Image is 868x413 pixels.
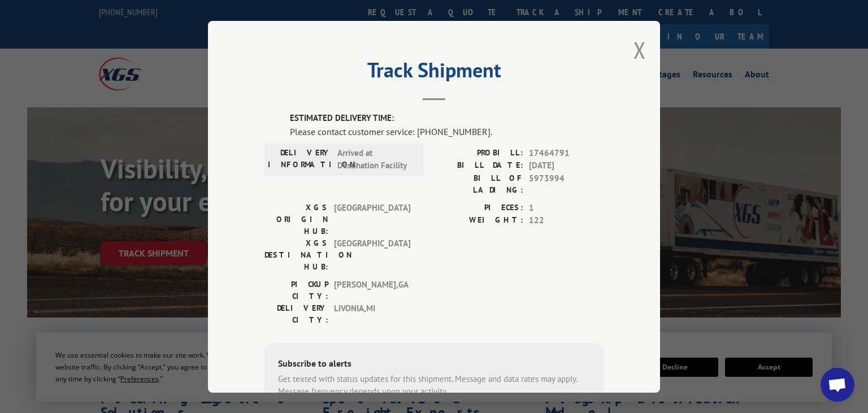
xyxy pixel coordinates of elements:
div: Open chat [821,368,854,402]
label: PIECES: [434,201,523,214]
label: PROBILL: [434,146,523,159]
label: ESTIMATED DELIVERY TIME: [290,112,604,125]
span: 17464791 [529,146,604,159]
label: DELIVERY CITY: [264,302,328,325]
label: XGS ORIGIN HUB: [264,201,328,237]
div: Please contact customer service: [PHONE_NUMBER]. [290,124,604,138]
label: BILL OF LADING: [434,172,523,195]
label: DELIVERY INFORMATION: [268,146,332,172]
span: Arrived at Destination Facility [337,146,414,172]
label: WEIGHT: [434,214,523,227]
button: Close modal [633,35,646,65]
span: [DATE] [529,159,604,172]
label: BILL DATE: [434,159,523,172]
span: [GEOGRAPHIC_DATA] [334,201,410,237]
span: LIVONIA , MI [334,302,410,325]
span: 5973994 [529,172,604,195]
div: Get texted with status updates for this shipment. Message and data rates may apply. Message frequ... [278,372,590,398]
span: [GEOGRAPHIC_DATA] [334,237,410,272]
span: [PERSON_NAME] , GA [334,278,410,302]
label: PICKUP CITY: [264,278,328,302]
h2: Track Shipment [264,62,604,84]
label: XGS DESTINATION HUB: [264,237,328,272]
span: 1 [529,201,604,214]
div: Subscribe to alerts [278,356,590,372]
span: 122 [529,214,604,227]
